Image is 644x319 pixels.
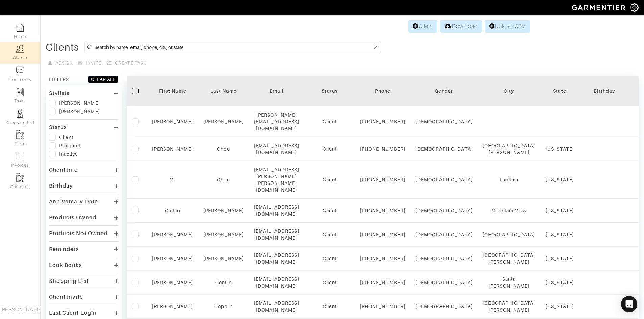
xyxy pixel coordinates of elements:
[59,108,100,115] div: [PERSON_NAME]
[483,88,535,94] div: City
[546,231,574,238] div: [US_STATE]
[546,207,574,214] div: [US_STATE]
[546,146,574,152] div: [US_STATE]
[203,232,244,237] a: [PERSON_NAME]
[415,88,473,94] div: Gender
[203,208,244,213] a: [PERSON_NAME]
[415,146,473,152] div: [DEMOGRAPHIC_DATA]
[16,173,24,182] img: garments-icon-b7da505a4dc4fd61783c78ac3ca0ef83fa9d6f193b1c9dc38574b1d14d53ca28.png
[569,2,630,14] img: garmentier-logo-header-white-b43fb05a5012e4ada735d5af1a66efaba907eab6374d6393d1fbf88cb4ef424d.png
[94,43,372,51] input: Search by name, email, phone, city, or state
[59,142,80,149] div: Prospect
[215,280,231,285] a: Contin
[360,231,405,238] div: [PHONE_NUMBER]
[254,166,299,193] div: [EMAIL_ADDRESS][PERSON_NAME][PERSON_NAME][DOMAIN_NAME]
[360,279,405,286] div: [PHONE_NUMBER]
[360,303,405,310] div: [PHONE_NUMBER]
[360,255,405,262] div: [PHONE_NUMBER]
[440,20,482,33] a: Download
[546,88,574,94] div: State
[16,66,24,75] img: comment-icon-a0a6a9ef722e966f86d9cbdc48e553b5cf19dbc54f86b18d962a5391bc8f6eb6.png
[152,88,193,94] div: First Name
[254,228,299,241] div: [EMAIL_ADDRESS][DOMAIN_NAME]
[485,20,530,33] a: Upload CSV
[410,76,478,106] th: Toggle SortBy
[360,176,405,183] div: [PHONE_NUMBER]
[16,45,24,53] img: clients-icon-6bae9207a08558b7cb47a8932f037763ab4055f8c8b6bfacd5dc20c3e0201464.png
[214,304,232,309] a: Coppin
[16,23,24,32] img: dashboard-icon-dbcd8f5a0b271acd01030246c82b418ddd0df26cd7fceb0bd07c9910d44c42f6.png
[49,124,67,131] div: Status
[254,142,299,156] div: [EMAIL_ADDRESS][DOMAIN_NAME]
[59,134,73,141] div: Client
[59,151,78,157] div: Inactive
[360,88,405,94] div: Phone
[483,176,535,183] div: Pacifica
[309,255,350,262] div: Client
[88,76,118,83] button: CLEAR ALL
[309,207,350,214] div: Client
[309,146,350,152] div: Client
[49,246,79,253] div: Reminders
[415,118,473,125] div: [DEMOGRAPHIC_DATA]
[309,231,350,238] div: Client
[152,119,193,124] a: [PERSON_NAME]
[630,3,639,12] img: gear-icon-white-bd11855cb880d31180b6d7d6211b90ccbf57a29d726f0c71d8c61bd08dd39cc2.png
[546,279,574,286] div: [US_STATE]
[49,230,108,237] div: Products Not Owned
[152,280,193,285] a: [PERSON_NAME]
[49,294,83,300] div: Client Invite
[254,112,299,132] div: [PERSON_NAME][EMAIL_ADDRESS][DOMAIN_NAME]
[16,130,24,139] img: garments-icon-b7da505a4dc4fd61783c78ac3ca0ef83fa9d6f193b1c9dc38574b1d14d53ca28.png
[304,76,355,106] th: Toggle SortBy
[165,208,180,213] a: Caitlin
[49,167,78,173] div: Client Info
[254,204,299,217] div: [EMAIL_ADDRESS][DOMAIN_NAME]
[147,76,198,106] th: Toggle SortBy
[152,256,193,261] a: [PERSON_NAME]
[579,76,630,106] th: Toggle SortBy
[546,303,574,310] div: [US_STATE]
[309,279,350,286] div: Client
[483,231,535,238] div: [GEOGRAPHIC_DATA]
[408,20,437,33] a: Client
[49,278,89,285] div: Shopping List
[16,109,24,118] img: stylists-icon-eb353228a002819b7ec25b43dbf5f0378dd9e0616d9560372ff212230b889e62.png
[483,142,535,156] div: [GEOGRAPHIC_DATA][PERSON_NAME]
[415,303,473,310] div: [DEMOGRAPHIC_DATA]
[309,176,350,183] div: Client
[483,300,535,313] div: [GEOGRAPHIC_DATA][PERSON_NAME]
[415,279,473,286] div: [DEMOGRAPHIC_DATA]
[621,296,637,312] div: Open Intercom Messenger
[152,146,193,152] a: [PERSON_NAME]
[49,214,96,221] div: Products Owned
[49,198,98,205] div: Anniversary Date
[309,303,350,310] div: Client
[483,276,535,289] div: Santa [PERSON_NAME]
[309,118,350,125] div: Client
[46,44,79,51] div: Clients
[203,256,244,261] a: [PERSON_NAME]
[254,252,299,265] div: [EMAIL_ADDRESS][DOMAIN_NAME]
[415,231,473,238] div: [DEMOGRAPHIC_DATA]
[415,176,473,183] div: [DEMOGRAPHIC_DATA]
[49,310,97,316] div: Last Client Login
[170,177,175,182] a: Vi
[584,88,625,94] div: Birthday
[415,255,473,262] div: [DEMOGRAPHIC_DATA]
[360,207,405,214] div: [PHONE_NUMBER]
[546,176,574,183] div: [US_STATE]
[217,146,230,152] a: Chou
[483,207,535,214] div: Mountain View
[254,276,299,289] div: [EMAIL_ADDRESS][DOMAIN_NAME]
[16,88,24,96] img: reminder-icon-8004d30b9f0a5d33ae49ab947aed9ed385cf756f9e5892f1edd6e32f2345188e.png
[217,177,230,182] a: Chou
[59,100,100,106] div: [PERSON_NAME]
[49,262,82,269] div: Look Books
[254,300,299,313] div: [EMAIL_ADDRESS][DOMAIN_NAME]
[415,207,473,214] div: [DEMOGRAPHIC_DATA]
[360,146,405,152] div: [PHONE_NUMBER]
[49,76,69,83] div: FILTERS
[309,88,350,94] div: Status
[254,88,299,94] div: Email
